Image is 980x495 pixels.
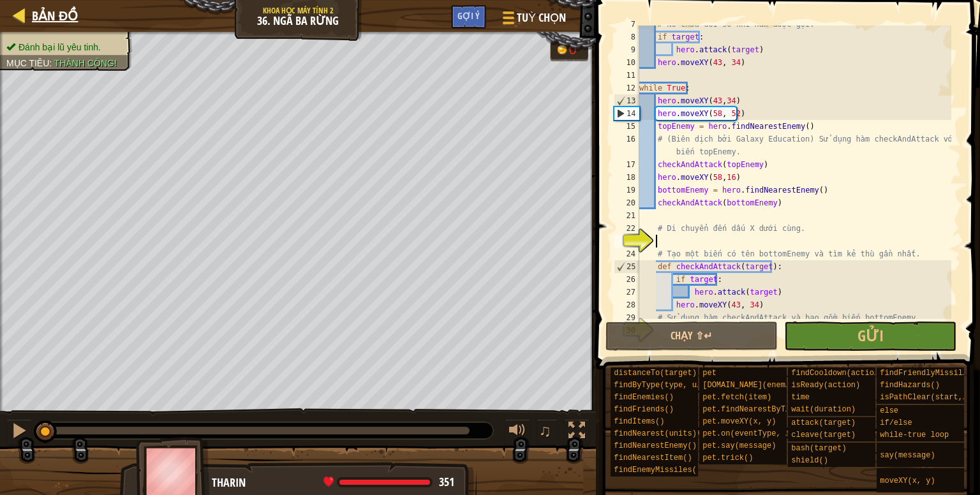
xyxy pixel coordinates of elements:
[550,40,588,61] div: Team 'humans' has 0 gold.
[791,381,860,390] span: isReady(action)
[614,260,639,273] div: 25
[614,209,639,222] div: 21
[791,393,810,402] span: time
[791,418,856,427] span: attack(target)
[880,381,940,390] span: findHazards()
[614,69,639,82] div: 11
[614,247,639,260] div: 24
[49,58,54,68] span: :
[54,58,117,68] span: Thành công!
[614,235,639,247] div: 23
[614,369,697,378] span: distanceTo(target)
[6,419,32,445] button: Ctrl + P: Pause
[614,171,639,184] div: 18
[791,456,828,465] span: shield()
[614,311,639,324] div: 29
[614,405,674,414] span: findFriends()
[614,441,697,450] span: findNearestEnemy()
[569,43,582,57] div: 0
[702,454,753,462] span: pet.trick()
[614,158,639,171] div: 17
[614,381,720,390] span: findByType(type, units)
[880,406,898,415] span: else
[702,381,794,390] span: [DOMAIN_NAME](enemy)
[702,369,716,378] span: pet
[702,441,776,450] span: pet.say(message)
[439,474,454,490] span: 351
[323,477,454,488] div: health: 351 / 351
[614,56,639,69] div: 10
[857,325,884,346] span: Gửi
[702,417,776,426] span: pet.moveXY(x, y)
[702,405,826,414] span: pet.findNearestByType(type)
[702,393,771,402] span: pet.fetch(item)
[880,451,935,460] span: say(message)
[564,419,590,445] button: Bật tắt chế độ toàn màn hình
[614,273,639,286] div: 26
[537,419,558,445] button: ♫
[614,184,639,196] div: 19
[614,196,639,209] div: 20
[493,5,574,35] button: Tuỳ chọn
[614,286,639,299] div: 27
[784,321,956,351] button: Gửi
[614,299,639,311] div: 28
[505,419,530,445] button: Tùy chỉnh âm lượng
[26,7,78,24] a: Bản đồ
[614,466,701,475] span: findEnemyMissiles()
[614,43,639,56] div: 9
[614,454,692,462] span: findNearestItem()
[791,405,856,414] span: wait(duration)
[614,18,639,31] div: 7
[791,431,856,440] span: cleave(target)
[6,41,122,54] li: Đánh bại lũ yêu tinh.
[614,133,639,158] div: 16
[880,431,949,440] span: while-true loop
[614,31,639,43] div: 8
[614,107,639,120] div: 14
[32,7,78,24] span: Bản đồ
[457,10,480,22] span: Gợi ý
[6,58,49,68] span: Mục tiêu
[605,321,778,351] button: Chạy ⇧↵
[539,421,552,440] span: ♫
[212,475,464,491] div: Tharin
[702,429,822,438] span: pet.on(eventType, handler)
[791,444,846,453] span: bash(target)
[614,120,639,133] div: 15
[517,10,566,26] span: Tuỳ chọn
[880,477,935,485] span: moveXY(x, y)
[614,222,639,235] div: 22
[791,369,883,378] span: findCooldown(action)
[614,94,639,107] div: 13
[614,393,674,402] span: findEnemies()
[614,417,664,426] span: findItems()
[614,82,639,94] div: 12
[614,429,697,438] span: findNearest(units)
[880,418,912,427] span: if/else
[19,42,101,52] span: Đánh bại lũ yêu tinh.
